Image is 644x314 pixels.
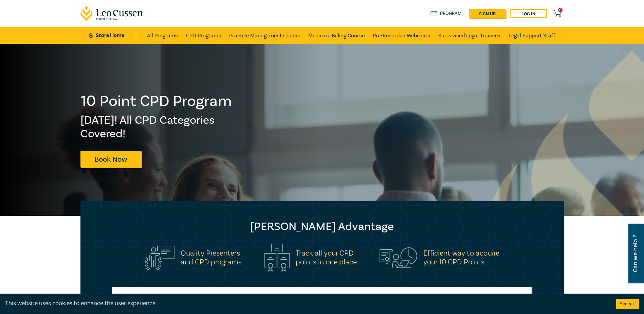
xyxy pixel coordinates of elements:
h2: [DATE]! All CPD Categories Covered! [80,114,233,141]
img: Track all your CPD<br>points in one place [264,244,290,272]
span: Can we help ? [632,228,639,279]
span: 0 [558,8,563,12]
a: Practice Management Course [229,27,300,44]
a: sign up [469,9,506,18]
button: Accept cookies [616,299,639,309]
h5: Efficient way to acquire your 10 CPD Points [423,249,499,266]
h1: 10 Point CPD Program [80,92,233,110]
div: This website uses cookies to enhance the user experience. [5,299,606,308]
h5: Quality Presenters and CPD programs [181,249,242,266]
a: Medicare Billing Course [308,27,365,44]
a: Log in [510,9,547,18]
a: Pre-Recorded Webcasts [373,27,430,44]
a: Legal Support Staff [509,27,555,44]
h2: [PERSON_NAME] Advantage [94,220,550,233]
a: Store Home [89,32,136,39]
img: Efficient way to acquire<br>your 10 CPD Points [380,247,417,268]
h5: Track all your CPD points in one place [296,249,357,266]
a: Book Now [80,151,142,168]
a: All Programs [147,27,178,44]
img: Quality Presenters<br>and CPD programs [145,246,174,270]
a: CPD Programs [186,27,221,44]
a: Supervised Legal Trainees [438,27,500,44]
a: Program [430,10,462,17]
